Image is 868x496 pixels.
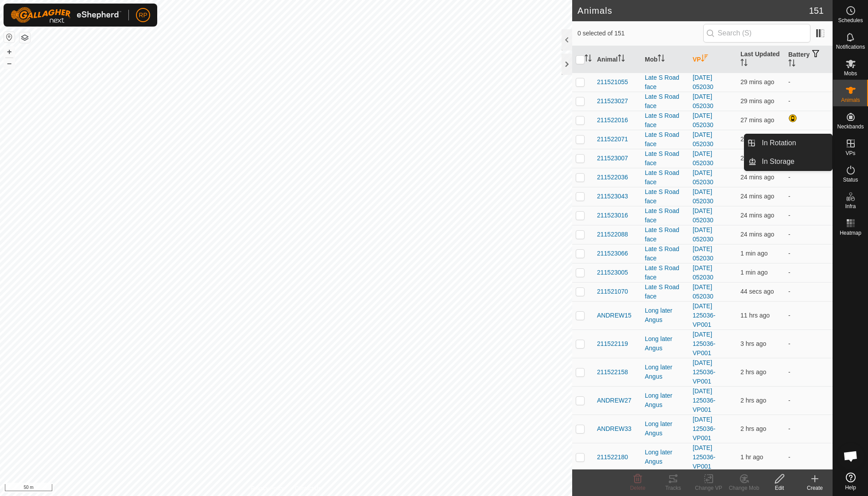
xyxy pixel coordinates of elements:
a: [DATE] 052030 [693,226,713,243]
th: Mob [641,46,689,73]
td: - [785,187,833,206]
button: Reset Map [4,32,15,43]
span: Neckbands [837,124,864,129]
span: 17 Sep 2025 at 3:36 AM [740,425,766,432]
span: 17 Sep 2025 at 5:38 AM [740,288,774,295]
a: Privacy Policy [251,484,284,492]
a: [DATE] 052030 [693,169,713,186]
a: [DATE] 052030 [693,245,713,262]
span: 17 Sep 2025 at 3:07 AM [740,397,766,404]
span: ANDREW33 [597,424,632,434]
a: In Storage [756,153,832,170]
a: [DATE] 052030 [693,264,713,281]
div: Late S Road face [645,283,686,301]
span: 211522158 [597,368,628,377]
a: [DATE] 052030 [693,188,713,205]
span: Help [845,485,856,490]
a: Help [833,469,868,494]
td: - [785,301,833,329]
td: - [785,386,833,415]
li: In Storage [744,153,832,170]
p-sorticon: Activate to sort [585,56,592,63]
div: Long later Angus [645,306,686,325]
span: In Rotation [762,138,796,148]
td: - [785,73,833,92]
td: - [785,92,833,111]
button: + [4,46,15,57]
span: 211523005 [597,268,628,277]
td: - [785,282,833,301]
span: 0 selected of 151 [577,29,703,38]
p-sorticon: Activate to sort [618,56,625,63]
div: Late S Road face [645,206,686,225]
td: - [785,329,833,358]
p-sorticon: Activate to sort [788,61,795,68]
span: ANDREW27 [597,396,632,405]
span: Animals [841,97,860,103]
span: ANDREW15 [597,311,632,320]
button: Map Layers [19,32,30,43]
span: 17 Sep 2025 at 5:09 AM [740,97,774,105]
td: - [785,130,833,149]
span: 17 Sep 2025 at 2:39 AM [740,368,766,376]
a: [DATE] 125036-VP001 [693,302,715,328]
span: 211523016 [597,211,628,220]
a: [DATE] 052030 [693,112,713,128]
p-sorticon: Activate to sort [701,56,708,63]
input: Search (S) [703,24,810,43]
a: [DATE] 125036-VP001 [693,359,715,385]
span: Heatmap [840,230,861,236]
div: Late S Road face [645,130,686,149]
img: Gallagher Logo [11,7,121,23]
span: 16 Sep 2025 at 6:00 PM [740,312,770,319]
span: Mobs [844,71,857,76]
span: 17 Sep 2025 at 5:37 AM [740,250,767,257]
div: Late S Road face [645,73,686,92]
td: - [785,415,833,443]
th: Battery [785,46,833,73]
div: Late S Road face [645,111,686,130]
div: Edit [762,484,797,492]
span: Notifications [836,44,865,50]
td: - [785,225,833,244]
div: Open chat [837,443,864,469]
span: Status [843,177,858,182]
a: [DATE] 125036-VP001 [693,416,715,442]
a: In Rotation [756,134,832,152]
span: Infra [845,204,856,209]
span: 211522180 [597,453,628,462]
div: Long later Angus [645,334,686,353]
div: Late S Road face [645,225,686,244]
td: - [785,244,833,263]
div: Late S Road face [645,92,686,111]
div: Change VP [691,484,726,492]
th: VP [689,46,737,73]
div: Long later Angus [645,391,686,410]
span: 211522088 [597,230,628,239]
span: VPs [845,151,855,156]
a: Contact Us [295,484,321,492]
span: 211522016 [597,116,628,125]
span: 17 Sep 2025 at 2:34 AM [740,340,766,347]
span: 17 Sep 2025 at 5:09 AM [740,78,774,85]
a: [DATE] 052030 [693,131,713,147]
span: 211522036 [597,173,628,182]
span: 211523043 [597,192,628,201]
a: [DATE] 052030 [693,283,713,300]
span: 17 Sep 2025 at 5:11 AM [740,116,774,124]
div: Tracks [655,484,691,492]
div: Late S Road face [645,168,686,187]
span: 17 Sep 2025 at 4:35 AM [740,453,763,461]
span: 17 Sep 2025 at 5:14 AM [740,212,774,219]
a: [DATE] 052030 [693,150,713,167]
a: [DATE] 125036-VP001 [693,387,715,413]
td: - [785,443,833,471]
span: Delete [630,485,646,491]
h2: Animals [577,5,809,16]
div: Long later Angus [645,448,686,466]
span: 211522119 [597,339,628,349]
span: 17 Sep 2025 at 5:14 AM [740,193,774,200]
span: 211523007 [597,154,628,163]
span: 211521070 [597,287,628,296]
span: 17 Sep 2025 at 5:13 AM [740,155,774,162]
